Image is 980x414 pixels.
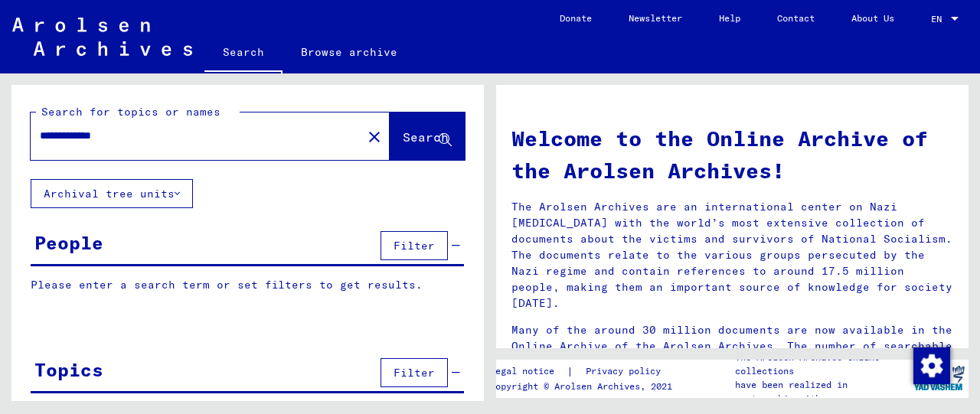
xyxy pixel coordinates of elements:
img: Change consent [913,347,950,384]
p: The Arolsen Archives are an international center on Nazi [MEDICAL_DATA] with the world’s most ext... [511,199,953,311]
a: Browse archive [283,34,416,70]
p: Copyright © Arolsen Archives, 2021 [490,380,679,393]
button: Clear [359,121,390,152]
div: People [34,229,103,256]
p: Please enter a search term or set filters to get results. [31,277,464,293]
p: Many of the around 30 million documents are now available in the Online Archive of the Arolsen Ar... [511,322,953,370]
div: | [490,363,679,380]
a: Legal notice [490,363,567,380]
mat-icon: close [365,128,384,146]
div: Topics [34,356,103,383]
img: yv_logo.png [910,359,968,397]
img: Arolsen_neg.svg [12,18,192,56]
p: The Arolsen Archives online collections [735,350,910,378]
h1: Welcome to the Online Archive of the Arolsen Archives! [511,122,953,187]
button: Search [390,112,465,160]
span: Search [403,129,449,145]
a: Privacy policy [573,363,679,380]
span: EN [931,14,948,24]
p: have been realized in partnership with [735,378,910,406]
button: Filter [381,231,448,260]
span: Filter [394,239,435,253]
mat-label: Search for topics or names [41,105,220,119]
a: Search [204,34,283,73]
button: Filter [381,358,448,387]
span: Filter [394,366,435,380]
button: Archival tree units [31,179,193,208]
